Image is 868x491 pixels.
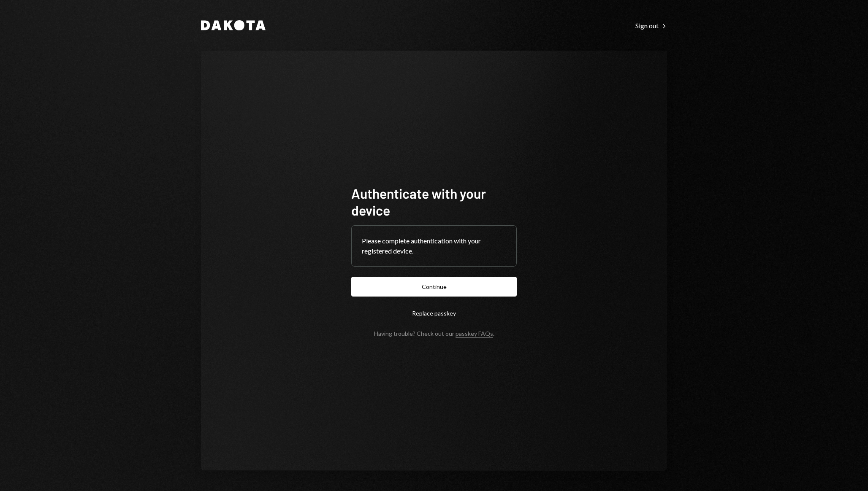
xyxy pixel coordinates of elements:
[351,303,517,323] button: Replace passkey
[351,277,517,297] button: Continue
[456,330,493,338] a: passkey FAQs
[635,22,667,30] div: Sign out
[351,185,517,219] h1: Authenticate with your device
[635,21,667,30] a: Sign out
[362,236,506,256] div: Please complete authentication with your registered device.
[374,330,494,337] div: Having trouble? Check out our .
